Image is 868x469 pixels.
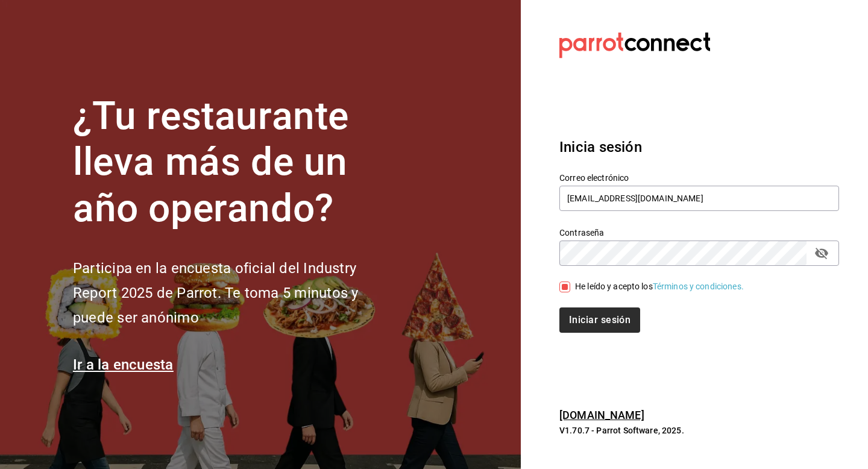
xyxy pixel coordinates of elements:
a: Ir a la encuesta [73,356,174,373]
h2: Participa en la encuesta oficial del Industry Report 2025 de Parrot. Te toma 5 minutos y puede se... [73,256,398,330]
h1: ¿Tu restaurante lleva más de un año operando? [73,93,398,232]
label: Contraseña [559,228,839,236]
a: [DOMAIN_NAME] [559,409,644,421]
a: Términos y condiciones. [653,282,744,291]
h3: Inicia sesión [559,136,839,158]
p: V1.70.7 - Parrot Software, 2025. [559,424,839,436]
button: passwordField [811,243,832,263]
input: Ingresa tu correo electrónico [559,186,839,211]
button: Iniciar sesión [559,307,640,333]
label: Correo electrónico [559,173,839,181]
div: He leído y acepto los [575,280,744,293]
